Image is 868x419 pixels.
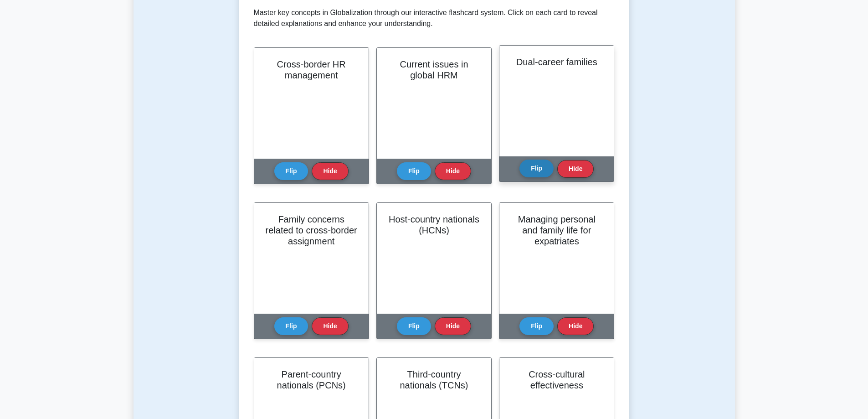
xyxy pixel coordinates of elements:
[397,317,431,335] button: Flip
[435,317,471,335] button: Hide
[274,162,308,180] button: Flip
[388,214,480,236] h2: Host-country nationals (HCNs)
[510,214,603,247] h2: Managing personal and family life for expatriates
[519,317,554,335] button: Flip
[312,317,348,335] button: Hide
[265,214,358,247] h2: Family concerns related to cross-border assignment
[388,369,480,391] h2: Third-country nationals (TCNs)
[274,317,308,335] button: Flip
[254,7,615,29] p: Master key concepts in Globalization through our interactive flashcard system. Click on each card...
[265,59,358,81] h2: Cross-border HR management
[557,317,594,335] button: Hide
[510,57,603,67] h2: Dual-career families
[397,162,431,180] button: Flip
[265,369,358,391] h2: Parent-country nationals (PCNs)
[388,59,480,81] h2: Current issues in global HRM
[557,160,594,178] button: Hide
[435,162,471,180] button: Hide
[510,369,603,391] h2: Cross-cultural effectiveness
[519,160,554,177] button: Flip
[312,162,348,180] button: Hide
